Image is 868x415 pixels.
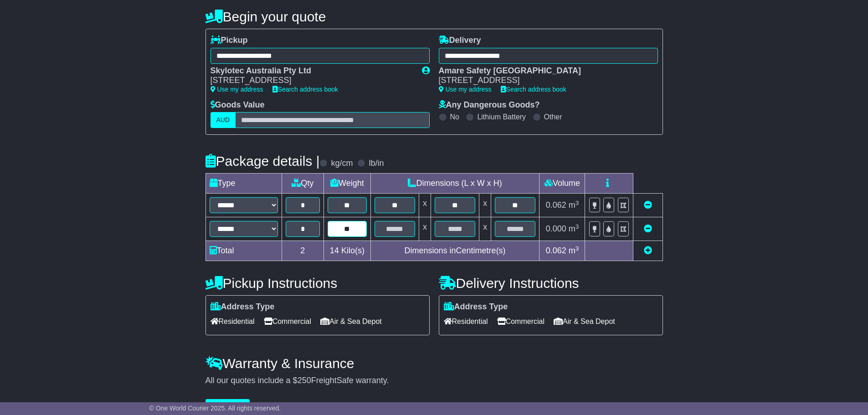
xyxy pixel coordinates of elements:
span: 0.062 [546,200,566,210]
td: Volume [539,174,585,194]
td: x [479,194,491,217]
span: Commercial [497,314,544,328]
span: 0.000 [546,224,566,233]
sup: 3 [575,200,579,206]
span: Commercial [264,314,311,328]
label: AUD [211,112,236,128]
td: x [479,217,491,241]
div: Skylotec Australia Pty Ltd [211,66,413,76]
label: Any Dangerous Goods? [439,100,540,110]
a: Search address book [272,86,338,93]
span: m [569,200,579,210]
sup: 3 [575,223,579,230]
td: Total [205,241,282,261]
span: m [569,224,579,233]
label: Address Type [444,302,508,312]
div: All our quotes include a $ FreightSafe warranty. [205,376,663,386]
button: Get Quotes [205,399,250,415]
label: Pickup [211,36,248,46]
label: Other [544,113,562,121]
span: m [569,246,579,255]
label: No [450,113,459,121]
td: x [419,194,431,217]
label: Address Type [211,302,275,312]
h4: Pickup Instructions [205,276,430,291]
a: Use my address [439,86,492,93]
span: 14 [330,246,339,255]
span: Residential [444,314,488,328]
td: Dimensions in Centimetre(s) [370,241,539,261]
label: lb/in [369,159,384,169]
span: Air & Sea Depot [320,314,382,328]
h4: Package details | [205,154,320,169]
label: Delivery [439,36,481,46]
label: Goods Value [211,100,265,110]
div: [STREET_ADDRESS] [439,76,649,86]
sup: 3 [575,245,579,252]
span: 250 [298,376,311,385]
span: © One World Courier 2025. All rights reserved. [149,405,281,412]
span: Air & Sea Depot [554,314,615,328]
label: kg/cm [331,159,353,169]
td: x [419,217,431,241]
a: Add new item [644,246,652,255]
td: Dimensions (L x W x H) [370,174,539,194]
a: Search address book [501,86,566,93]
h4: Delivery Instructions [439,276,663,291]
label: Lithium Battery [477,113,526,121]
span: 0.062 [546,246,566,255]
h4: Warranty & Insurance [205,356,663,371]
span: Residential [211,314,255,328]
td: 2 [282,241,324,261]
a: Remove this item [644,224,652,233]
td: Qty [282,174,324,194]
a: Use my address [211,86,263,93]
a: Remove this item [644,200,652,210]
td: Type [205,174,282,194]
h4: Begin your quote [205,9,663,24]
td: Kilo(s) [324,241,371,261]
div: [STREET_ADDRESS] [211,76,413,86]
div: Amare Safety [GEOGRAPHIC_DATA] [439,66,649,76]
td: Weight [324,174,371,194]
